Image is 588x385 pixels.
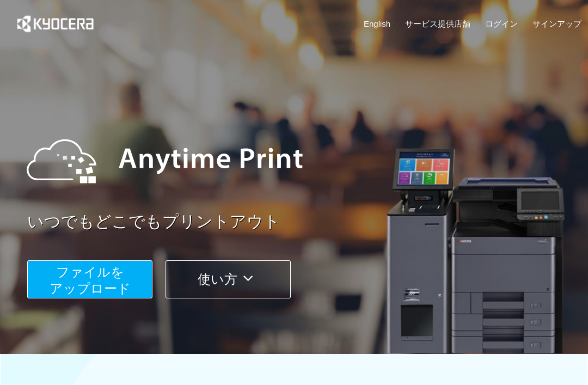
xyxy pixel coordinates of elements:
button: 使い方 [166,260,291,298]
a: ログイン [485,18,518,29]
a: サービス提供店舗 [405,18,470,29]
a: English [364,18,390,29]
a: いつでもどこでもプリントアウト [27,210,588,234]
button: ファイルを​​アップロード [27,260,152,298]
span: ファイルを ​​アップロード [50,265,131,296]
a: サインアップ [532,18,581,29]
